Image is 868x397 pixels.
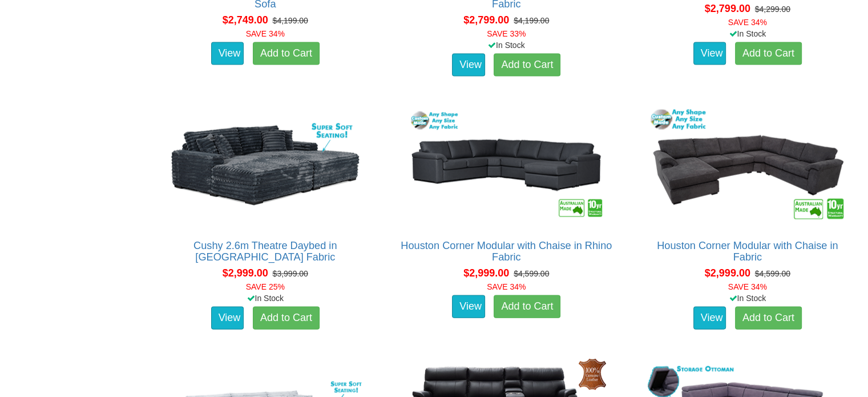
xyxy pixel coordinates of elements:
[223,267,268,279] span: $2,999.00
[463,14,509,26] span: $2,799.00
[705,267,750,279] span: $2,999.00
[735,42,802,65] a: Add to Cart
[193,240,337,263] a: Cushy 2.6m Theatre Daybed in [GEOGRAPHIC_DATA] Fabric
[452,295,485,318] a: View
[253,42,320,65] a: Add to Cart
[755,5,790,14] del: $4,299.00
[163,103,368,228] img: Cushy 2.6m Theatre Daybed in Jumbo Cord Fabric
[273,269,308,278] del: $3,999.00
[487,29,526,38] font: SAVE 33%
[657,240,838,263] a: Houston Corner Modular with Chaise in Fabric
[645,103,850,228] img: Houston Corner Modular with Chaise in Fabric
[223,14,268,26] span: $2,749.00
[403,103,609,228] img: Houston Corner Modular with Chaise in Rhino Fabric
[463,267,509,279] span: $2,999.00
[487,282,526,291] font: SAVE 34%
[735,307,802,330] a: Add to Cart
[452,54,485,77] a: View
[494,295,560,318] a: Add to Cart
[693,307,726,330] a: View
[401,240,612,263] a: Houston Corner Modular with Chaise in Rhino Fabric
[514,269,549,278] del: $4,599.00
[728,18,767,27] font: SAVE 34%
[392,39,621,51] div: In Stock
[246,282,285,291] font: SAVE 25%
[273,16,308,25] del: $4,199.00
[693,42,726,65] a: View
[755,269,790,278] del: $4,599.00
[494,54,560,77] a: Add to Cart
[633,28,862,39] div: In Stock
[211,42,244,65] a: View
[151,292,380,304] div: In Stock
[633,292,862,304] div: In Stock
[253,307,320,330] a: Add to Cart
[705,3,750,14] span: $2,799.00
[514,16,549,25] del: $4,199.00
[211,307,244,330] a: View
[246,29,285,38] font: SAVE 34%
[728,282,767,291] font: SAVE 34%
